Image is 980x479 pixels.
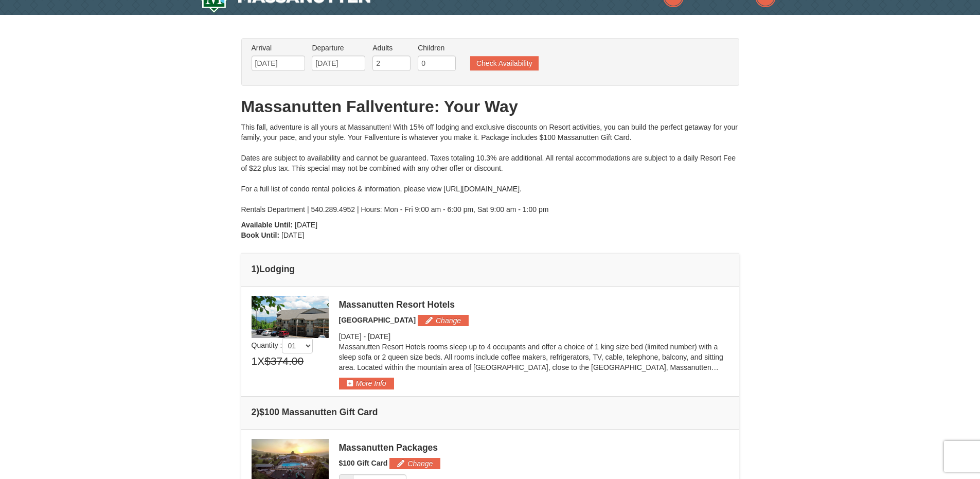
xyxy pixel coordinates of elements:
[252,43,305,53] label: Arrival
[241,96,739,117] h1: Massanutten Fallventure: Your Way
[418,315,469,326] button: Change
[372,43,411,53] label: Adults
[339,459,388,467] span: $100 Gift Card
[295,221,317,229] span: [DATE]
[252,407,729,417] h4: 2 $100 Massanutten Gift Card
[339,332,362,341] span: [DATE]
[256,264,259,274] span: )
[241,231,280,239] strong: Book Until:
[470,56,539,70] button: Check Availability
[339,442,729,453] div: Massanutten Packages
[339,342,729,372] p: Massanutten Resort Hotels rooms sleep up to 4 occupants and offer a choice of 1 king size bed (li...
[252,296,329,338] img: 19219026-1-e3b4ac8e.jpg
[418,43,456,53] label: Children
[257,353,264,369] span: X
[241,122,739,215] div: This fall, adventure is all yours at Massanutten! With 15% off lodging and exclusive discounts on...
[281,231,304,239] span: [DATE]
[256,407,259,417] span: )
[339,299,729,310] div: Massanutten Resort Hotels
[368,332,390,341] span: [DATE]
[252,341,313,349] span: Quantity :
[252,264,729,274] h4: 1 Lodging
[339,316,416,324] span: [GEOGRAPHIC_DATA]
[264,353,304,369] span: $374.00
[389,458,440,469] button: Change
[363,332,366,341] span: -
[252,353,258,369] span: 1
[312,43,365,53] label: Departure
[339,378,394,389] button: More Info
[241,221,293,229] strong: Available Until:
